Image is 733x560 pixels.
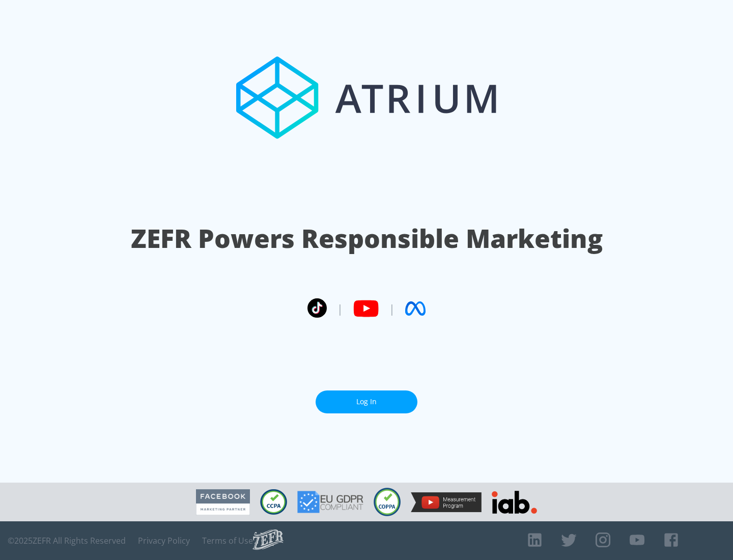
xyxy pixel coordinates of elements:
img: GDPR Compliant [297,491,363,513]
span: | [389,301,395,316]
img: YouTube Measurement Program [411,492,482,512]
a: Privacy Policy [138,536,190,546]
a: Log In [316,390,417,413]
img: Facebook Marketing Partner [196,489,250,515]
span: | [337,301,343,316]
span: © 2025 ZEFR All Rights Reserved [8,536,126,546]
img: COPPA Compliant [374,488,401,516]
img: CCPA Compliant [260,489,287,515]
h1: ZEFR Powers Responsible Marketing [131,221,603,256]
a: Terms of Use [202,536,253,546]
img: IAB [492,491,537,514]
